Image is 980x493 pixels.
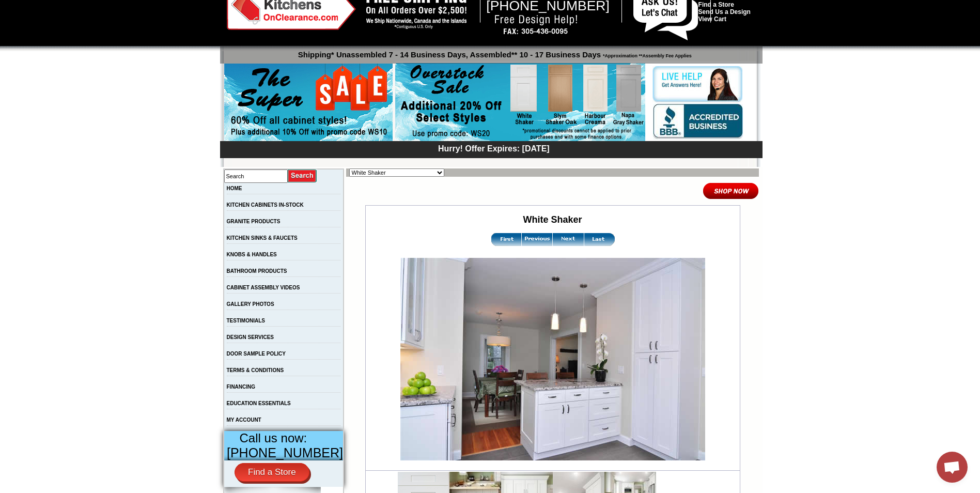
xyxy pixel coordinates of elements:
input: Submit [288,169,317,183]
a: KITCHEN SINKS & FAUCETS [227,235,298,241]
a: FINANCING [227,384,256,390]
a: View Cart [698,16,726,23]
h2: White Shaker [367,214,739,225]
span: [PHONE_NUMBER] [227,445,343,460]
a: KNOBS & HANDLES [227,252,277,257]
a: DOOR SAMPLE POLICY [227,351,286,357]
a: TESTIMONIALS [227,318,265,323]
a: KITCHEN CABINETS IN-STOCK [227,202,304,208]
div: Hurry! Offer Expires: [DATE] [225,143,763,153]
p: Shipping* Unassembled 7 - 14 Business Days, Assembled** 10 - 17 Business Days [225,45,763,59]
span: Call us now: [240,431,307,445]
a: GRANITE PRODUCTS [227,219,281,224]
a: Open chat [937,452,968,483]
a: Send Us a Design [698,8,751,16]
span: *Approximation **Assembly Fee Applies [601,51,692,58]
a: TERMS & CONDITIONS [227,367,284,373]
a: Find a Store [235,463,309,482]
a: HOME [227,186,242,191]
a: BATHROOM PRODUCTS [227,268,287,274]
a: MY ACCOUNT [227,417,261,423]
a: CABINET ASSEMBLY VIDEOS [227,285,300,290]
a: Find a Store [698,1,734,8]
a: DESIGN SERVICES [227,334,274,340]
a: EDUCATION ESSENTIALS [227,400,291,406]
a: GALLERY PHOTOS [227,301,274,307]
